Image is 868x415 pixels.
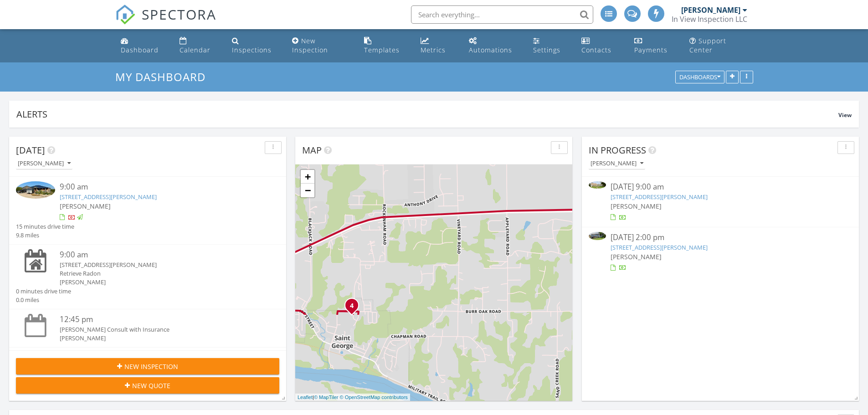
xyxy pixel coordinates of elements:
span: Map [302,144,322,156]
div: [DATE] 2:00 pm [611,232,830,243]
a: [DATE] 9:00 am [STREET_ADDRESS][PERSON_NAME] [PERSON_NAME] [589,181,852,222]
div: 9.8 miles [16,231,74,240]
a: Dashboard [117,33,169,59]
span: New Quote [132,381,170,390]
a: Metrics [417,33,457,59]
div: Retrieve Radon [60,269,257,278]
div: 15 minutes drive time [16,222,74,231]
div: [PERSON_NAME] [18,160,71,167]
a: New Inspection [288,33,353,59]
div: New Inspection [292,36,328,54]
div: [PERSON_NAME] [681,5,740,15]
img: 9331248%2Fcover_photos%2FkfHeALxDfR6ZQlvjV64l%2Fsmall.jpg [589,181,606,189]
div: Inspections [232,46,272,54]
div: Settings [533,46,560,54]
a: Leaflet [298,395,313,400]
a: 9:00 am [STREET_ADDRESS][PERSON_NAME] [PERSON_NAME] 15 minutes drive time 9.8 miles [16,181,279,240]
a: SPECTORA [115,12,216,31]
a: [STREET_ADDRESS][PERSON_NAME] [611,193,708,201]
a: © OpenStreetMap contributors [340,395,408,400]
button: New Quote [16,377,279,394]
img: The Best Home Inspection Software - Spectora [115,5,135,25]
div: 12:45 pm [60,314,257,325]
a: [DATE] 2:00 pm [STREET_ADDRESS][PERSON_NAME] [PERSON_NAME] [589,232,852,272]
span: View [838,111,852,119]
a: Contacts [578,33,623,59]
div: Templates [364,46,400,54]
button: [PERSON_NAME] [16,158,72,170]
div: [PERSON_NAME] Consult with Insurance [60,325,257,334]
span: SPECTORA [142,5,216,24]
span: New Inspection [124,362,178,371]
div: In View Inspection LLC [672,15,747,24]
div: [PERSON_NAME] [591,160,643,167]
a: Support Center [686,33,751,59]
span: [PERSON_NAME] [611,252,662,261]
div: Metrics [421,46,446,54]
input: Search everything... [411,5,593,24]
button: New Inspection [16,358,279,374]
a: [STREET_ADDRESS][PERSON_NAME] [611,243,708,251]
a: Settings [529,33,570,59]
a: 9:00 am [STREET_ADDRESS][PERSON_NAME] Retrieve Radon [PERSON_NAME] 0 minutes drive time 0.0 miles [16,249,279,304]
div: 9:00 am [60,249,257,261]
i: 4 [350,303,354,309]
img: 9355346%2Fcover_photos%2Fzes4pQszW0bpwYTzJyyH%2Fsmall.jpg [589,232,606,240]
div: Automations [469,46,512,54]
div: | [295,394,410,401]
span: [PERSON_NAME] [611,202,662,210]
a: Automations (Advanced) [465,33,523,59]
div: Contacts [581,46,611,54]
a: Calendar [176,33,221,59]
a: Inspections [228,33,281,59]
span: In Progress [589,144,646,156]
div: Alerts [16,108,838,120]
div: Calendar [180,46,211,54]
div: 0 minutes drive time [16,287,71,296]
a: [STREET_ADDRESS][PERSON_NAME] [60,193,157,201]
div: [STREET_ADDRESS][PERSON_NAME] [60,261,257,269]
a: Templates [360,33,410,59]
div: 0.0 miles [16,296,71,304]
a: © MapTiler [314,395,339,400]
div: [DATE] 9:00 am [611,181,830,193]
div: Dashboards [679,74,720,81]
div: Dashboard [121,46,159,54]
div: 117 Quail Ct, Saint George, KS 66535 [352,305,357,311]
span: [PERSON_NAME] [60,202,111,210]
div: [PERSON_NAME] [60,334,257,343]
a: Zoom out [301,184,314,197]
div: 9:00 am [60,181,257,193]
a: My Dashboard [115,69,213,84]
div: Payments [634,46,668,54]
div: [PERSON_NAME] [60,278,257,287]
a: Zoom in [301,170,314,184]
img: 9343308%2Fcover_photos%2FSbzOFOIMj7bR6TrUzzMd%2Fsmall.jpg [16,181,55,199]
button: [PERSON_NAME] [589,158,645,170]
div: Support Center [689,36,726,54]
button: Dashboards [675,71,724,84]
a: Payments [631,33,678,59]
span: [DATE] [16,144,45,156]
